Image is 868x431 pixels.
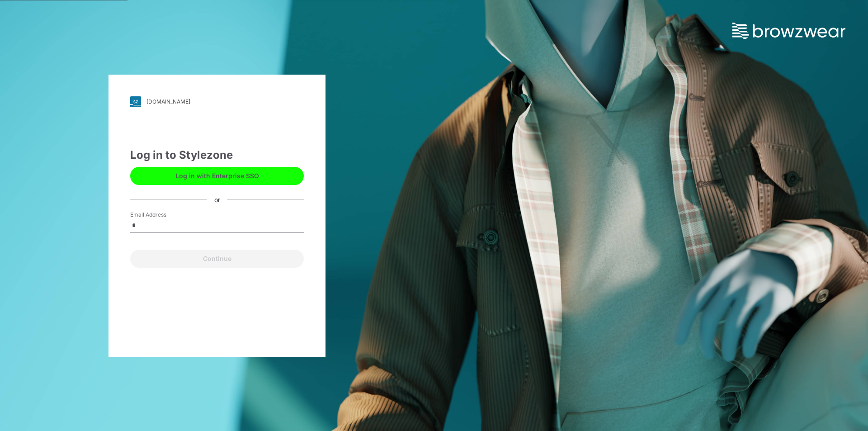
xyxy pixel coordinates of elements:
[130,167,304,185] button: Log in with Enterprise SSO
[130,147,304,163] div: Log in to Stylezone
[130,96,304,107] a: [DOMAIN_NAME]
[207,195,227,204] div: or
[130,211,193,219] label: Email Address
[130,96,141,107] img: svg+xml;base64,PHN2ZyB3aWR0aD0iMjgiIGhlaWdodD0iMjgiIHZpZXdCb3g9IjAgMCAyOCAyOCIgZmlsbD0ibm9uZSIgeG...
[732,23,845,39] img: browzwear-logo.73288ffb.svg
[146,98,190,105] div: [DOMAIN_NAME]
